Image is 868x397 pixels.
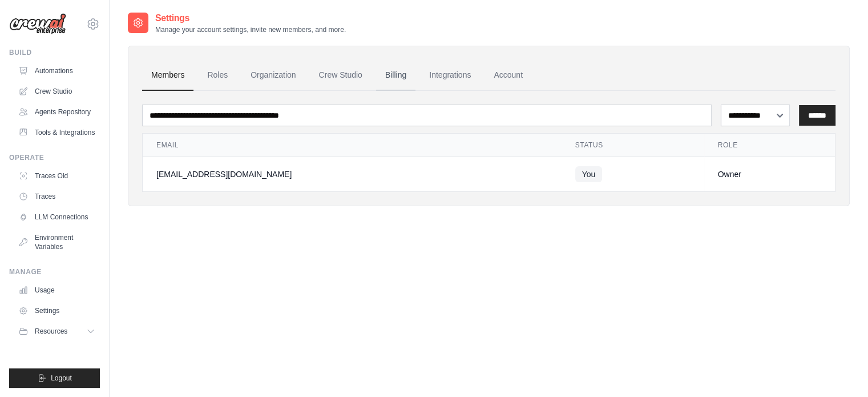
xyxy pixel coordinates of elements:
[14,123,100,142] a: Tools & Integrations
[143,134,562,157] th: Email
[704,134,835,157] th: Role
[241,60,305,91] a: Organization
[9,368,100,388] button: Logout
[9,13,66,35] img: Logo
[14,187,100,206] a: Traces
[14,302,100,320] a: Settings
[9,153,100,162] div: Operate
[35,327,67,336] span: Resources
[51,374,72,383] span: Logout
[9,48,100,57] div: Build
[9,267,100,276] div: Manage
[14,281,100,299] a: Usage
[155,11,346,25] h2: Settings
[485,60,532,91] a: Account
[142,60,193,91] a: Members
[562,134,704,157] th: Status
[575,166,603,182] span: You
[14,322,100,340] button: Resources
[14,208,100,226] a: LLM Connections
[198,60,237,91] a: Roles
[156,169,548,180] div: [EMAIL_ADDRESS][DOMAIN_NAME]
[14,167,100,185] a: Traces Old
[376,60,415,91] a: Billing
[420,60,480,91] a: Integrations
[14,103,100,121] a: Agents Repository
[14,228,100,256] a: Environment Variables
[14,62,100,80] a: Automations
[310,60,372,91] a: Crew Studio
[155,25,346,34] p: Manage your account settings, invite new members, and more.
[718,169,822,180] div: Owner
[14,82,100,101] a: Crew Studio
